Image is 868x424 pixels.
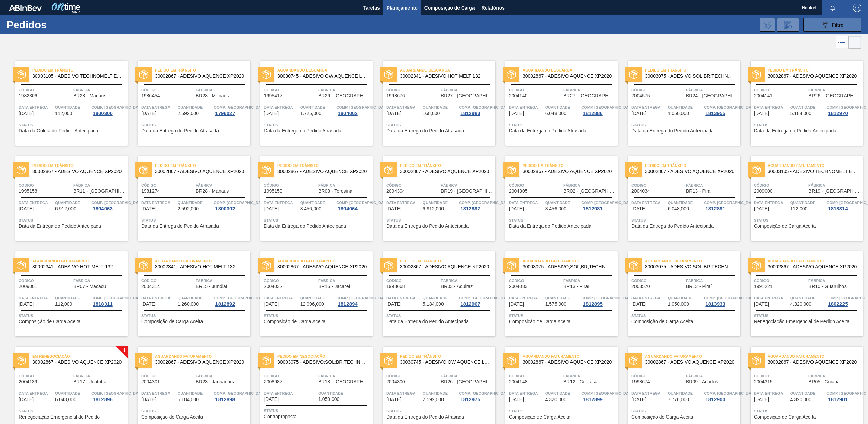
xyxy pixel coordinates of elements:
[645,162,740,169] span: Pedido em Trânsito
[91,111,114,116] div: 1800300
[507,70,516,79] img: status
[5,156,128,241] a: statusPedido em Trânsito30002867 - ADESIVO AQUENCE XP2020Código1995158FábricaBR11 - [GEOGRAPHIC_D...
[423,206,444,211] span: 6.912,000
[704,104,739,116] a: Comp. [GEOGRAPHIC_DATA]1813955
[507,261,516,270] img: status
[686,182,739,189] span: Fábrica
[155,67,250,74] span: Pedido em Trânsito
[441,189,494,194] span: BR19 - Nova Rio
[336,104,371,116] a: Comp. [GEOGRAPHIC_DATA]1804062
[563,93,616,98] span: BR27 - Nova Minas
[645,264,735,269] span: 30003075 - ADESIVO;SOL;BR;TECHNOMELT SUPRA HT 35125
[832,22,844,28] span: Filtro
[423,199,457,206] span: Quantidade
[822,3,843,13] button: Notificações
[386,182,439,189] span: Código
[139,261,148,270] img: status
[139,166,148,174] img: status
[19,217,126,224] span: Status
[631,93,650,98] span: 2004575
[214,104,248,116] a: Comp. [GEOGRAPHIC_DATA]1796027
[141,104,176,111] span: Data entrega
[704,104,757,111] span: Comp. Carga
[55,104,90,111] span: Quantidade
[495,156,618,241] a: statusPedido em Trânsito30002867 - ADESIVO AQUENCE XP2020Código2004305FábricaBR02 - [GEOGRAPHIC_D...
[704,111,726,116] div: 1813955
[155,162,250,169] span: Pedido em Trânsito
[790,104,825,111] span: Quantidade
[768,169,857,174] span: 30003105 - ADESIVO TECHNOMELT EM 362
[509,277,562,284] span: Código
[581,206,604,211] div: 1812981
[423,104,457,111] span: Quantidade
[55,199,90,206] span: Quantidade
[645,257,740,264] span: Aguardando Faturamento
[509,217,616,224] span: Status
[300,199,335,206] span: Quantidade
[141,128,219,134] span: Data da Entrega do Pedido Atrasada
[631,284,650,289] span: 2003570
[277,264,367,269] span: 30002867 - ADESIVO AQUENCE XP2020
[581,111,604,116] div: 1812886
[754,277,807,284] span: Código
[581,199,616,211] a: Comp. [GEOGRAPHIC_DATA]1812981
[752,70,761,79] img: status
[400,162,495,169] span: Pedido em Trânsito
[277,74,367,79] span: 30030745 - ADESIVO OW AQUENCE LG 30 MCR
[128,251,250,336] a: statusAguardando Faturamento30002341 - ADESIVO HOT MELT 132Código2004314FábricaBR15 - JundiaíData...
[387,4,418,12] span: Planejamento
[808,87,861,93] span: Fábrica
[563,87,616,93] span: Fábrica
[141,111,156,116] span: 17/08/2025
[5,251,128,336] a: statusAguardando Faturamento30002341 - ADESIVO HOT MELT 132Código2009001FábricaBR07 - MacacuData ...
[19,284,37,289] span: 2009001
[686,93,739,98] span: BR24 - Ponta Grossa
[141,206,156,211] span: 22/08/2025
[384,261,393,270] img: status
[155,264,245,269] span: 30002341 - ADESIVO HOT MELT 132
[264,111,279,116] span: 18/08/2025
[631,277,684,284] span: Código
[373,156,495,241] a: statusPedido em Trânsito30002867 - ADESIVO AQUENCE XP2020Código2004304FábricaBR19 - [GEOGRAPHIC_D...
[509,199,544,206] span: Data entrega
[754,182,807,189] span: Código
[509,104,544,111] span: Data entrega
[509,122,616,128] span: Status
[91,199,126,211] a: Comp. [GEOGRAPHIC_DATA]1804063
[73,189,126,194] span: BR11 - São Luís
[19,104,53,111] span: Data entrega
[386,206,401,211] span: 24/08/2025
[754,104,789,111] span: Data entrega
[686,189,712,194] span: BR13 - Piraí
[141,93,160,98] span: 1986454
[300,104,335,111] span: Quantidade
[645,74,735,79] span: 30003075 - ADESIVO;SOL;BR;TECHNOMELT SUPRA HT 35125
[19,199,53,206] span: Data entrega
[386,217,494,224] span: Status
[631,217,739,224] span: Status
[264,87,317,93] span: Código
[482,4,505,12] span: Relatórios
[141,189,160,194] span: 1981274
[400,169,490,174] span: 30002867 - ADESIVO AQUENCE XP2020
[459,206,481,211] div: 1812897
[336,199,371,211] a: Comp. [GEOGRAPHIC_DATA]1804064
[318,277,371,284] span: Fábrica
[826,104,861,116] a: Comp. [GEOGRAPHIC_DATA]1812970
[262,261,271,270] img: status
[754,217,861,224] span: Status
[32,67,128,74] span: Pedido em Trânsito
[264,128,341,134] span: Data da Entrega do Pedido Atrasada
[386,189,405,194] span: 2004304
[523,169,612,174] span: 30002867 - ADESIVO AQUENCE XP2020
[441,93,494,98] span: BR27 - Nova Minas
[386,277,439,284] span: Código
[373,251,495,336] a: statusPedido em Trânsito30002867 - ADESIVO AQUENCE XP2020Código1998668FábricaBR03 - AquirazData e...
[754,93,773,98] span: 2004141
[686,277,739,284] span: Fábrica
[631,206,646,211] span: 25/08/2025
[645,67,740,74] span: Pedido em Trânsito
[73,284,106,289] span: BR07 - Macacu
[214,111,236,116] div: 1796027
[507,166,516,174] img: status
